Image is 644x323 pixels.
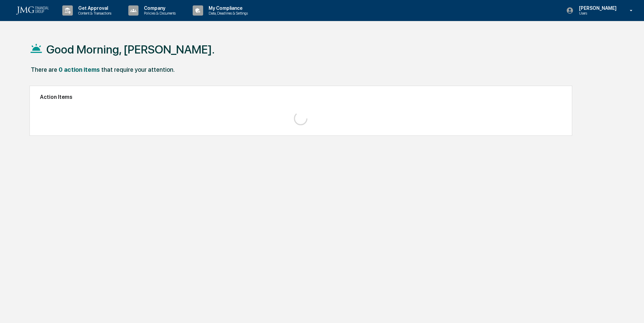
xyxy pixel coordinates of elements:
h2: Action Items [40,94,562,100]
div: that require your attention. [101,66,175,73]
p: Get Approval [73,5,115,11]
p: [PERSON_NAME] [574,5,620,11]
img: logo [16,6,49,15]
p: My Compliance [203,5,251,11]
p: Data, Deadlines & Settings [203,11,251,16]
p: Content & Transactions [73,11,115,16]
p: Users [574,11,620,16]
div: 0 action items [59,66,100,73]
p: Policies & Documents [138,11,179,16]
p: Company [138,5,179,11]
h1: Good Morning, [PERSON_NAME]. [46,43,215,56]
div: There are [31,66,57,73]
